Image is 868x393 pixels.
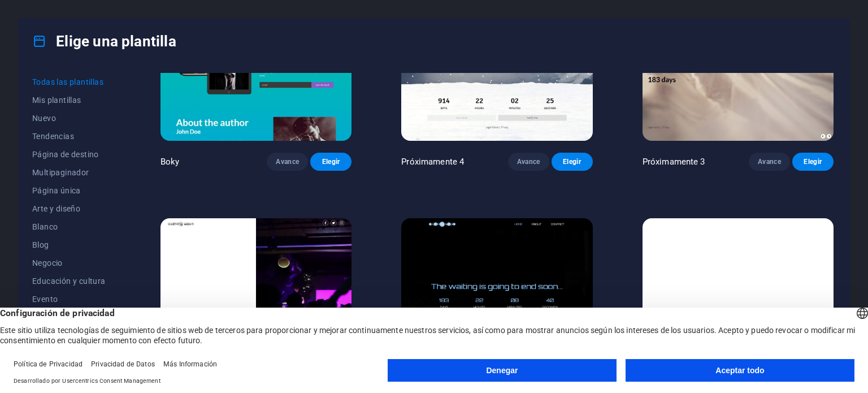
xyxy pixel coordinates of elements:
[32,182,111,200] button: Página única
[276,158,299,166] font: Avance
[32,127,111,145] button: Tendencias
[32,204,80,213] font: Arte y diseño
[508,153,549,171] button: Avance
[32,222,58,231] font: Blanco
[32,114,56,123] font: Nuevo
[32,295,58,304] font: Evento
[563,158,581,166] font: Elegir
[32,254,111,272] button: Negocio
[792,153,834,171] button: Elegir
[32,258,63,267] font: Negocio
[32,150,99,159] font: Página de destino
[552,153,593,171] button: Elegir
[32,109,111,127] button: Nuevo
[267,153,308,171] button: Avance
[32,163,111,182] button: Multipaginador
[32,77,103,87] font: Todas las plantillas
[32,145,111,163] button: Página de destino
[32,272,111,290] button: Educación y cultura
[517,158,540,166] font: Avance
[322,158,340,166] font: Elegir
[401,157,464,167] font: Próximamente 4
[32,132,74,141] font: Tendencias
[32,218,111,236] button: Blanco
[32,200,111,218] button: Arte y diseño
[32,96,81,105] font: Mis plantillas
[749,153,790,171] button: Avance
[32,73,111,91] button: Todas las plantillas
[643,157,705,167] font: Próximamente 3
[32,240,49,249] font: Blog
[32,290,111,308] button: Evento
[32,277,106,286] font: Educación y cultura
[56,33,176,50] font: Elige una plantilla
[310,153,351,171] button: Elegir
[32,236,111,254] button: Blog
[160,157,180,167] font: Boky
[758,158,781,166] font: Avance
[32,168,89,177] font: Multipaginador
[32,186,81,195] font: Página única
[804,158,822,166] font: Elegir
[32,91,111,109] button: Mis plantillas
